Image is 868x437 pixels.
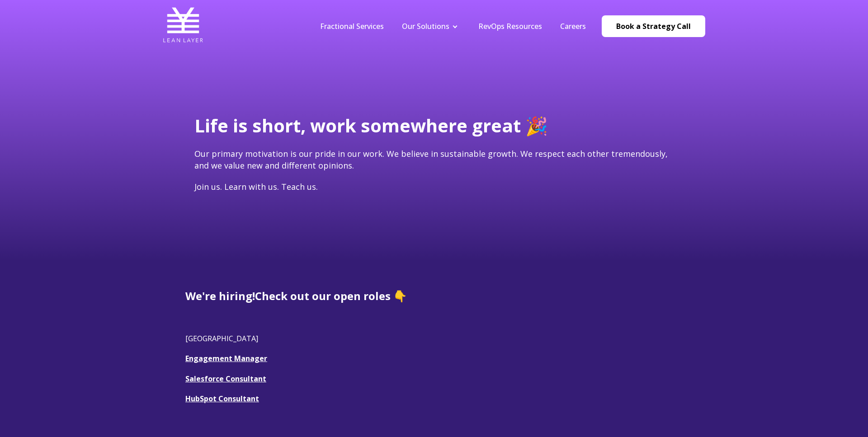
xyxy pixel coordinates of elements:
[185,288,255,303] span: We're hiring!
[311,21,595,31] div: Navigation Menu
[560,21,586,31] a: Careers
[163,5,203,45] img: Lean Layer Logo
[402,21,449,31] a: Our Solutions
[255,288,407,303] span: Check out our open roles 👇
[194,113,548,138] span: Life is short, work somewhere great 🎉
[320,21,384,31] a: Fractional Services
[194,181,318,192] span: Join us. Learn with us. Teach us.
[194,148,668,170] span: Our primary motivation is our pride in our work. We believe in sustainable growth. We respect eac...
[478,21,542,31] a: RevOps Resources
[185,394,259,404] a: HubSpot Consultant
[602,15,705,37] a: Book a Strategy Call
[185,353,267,363] a: Engagement Manager
[185,334,258,343] span: [GEOGRAPHIC_DATA]
[185,374,266,384] a: Salesforce Consultant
